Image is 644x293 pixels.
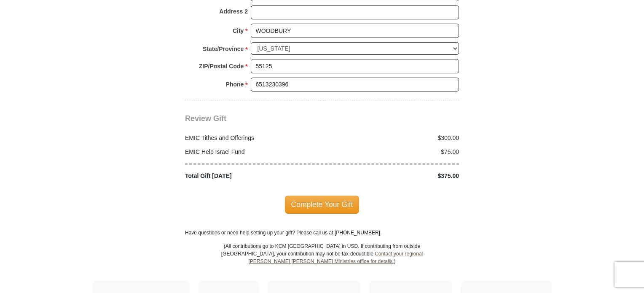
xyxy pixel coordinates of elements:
strong: ZIP/Postal Code [199,60,244,72]
div: $375.00 [322,172,464,180]
strong: Address 2 [219,5,248,17]
span: Review Gift [185,114,226,123]
span: Complete Your Gift [285,196,360,213]
p: (All contributions go to KCM [GEOGRAPHIC_DATA] in USD. If contributing from outside [GEOGRAPHIC_D... [221,242,423,280]
p: Have questions or need help setting up your gift? Please call us at [PHONE_NUMBER]. [185,229,459,237]
div: $75.00 [322,148,464,156]
div: EMIC Help Israel Fund [181,148,322,156]
div: $300.00 [322,134,464,142]
div: Total Gift [DATE] [181,172,322,180]
div: EMIC Tithes and Offerings [181,134,322,142]
strong: State/Province [203,43,244,55]
strong: Phone [226,78,244,90]
strong: City [233,25,244,37]
a: Contact your regional [PERSON_NAME] [PERSON_NAME] Ministries office for details. [248,251,423,264]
